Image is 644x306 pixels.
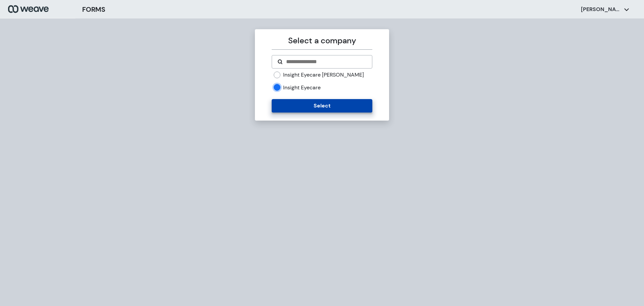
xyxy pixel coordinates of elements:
h3: FORMS [82,4,105,14]
input: Search [285,58,366,66]
label: Insight Eyecare [PERSON_NAME] [283,71,364,79]
label: Insight Eyecare [283,84,321,91]
p: Select a company [272,35,372,47]
button: Select [272,99,372,113]
p: [PERSON_NAME] [581,6,621,13]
